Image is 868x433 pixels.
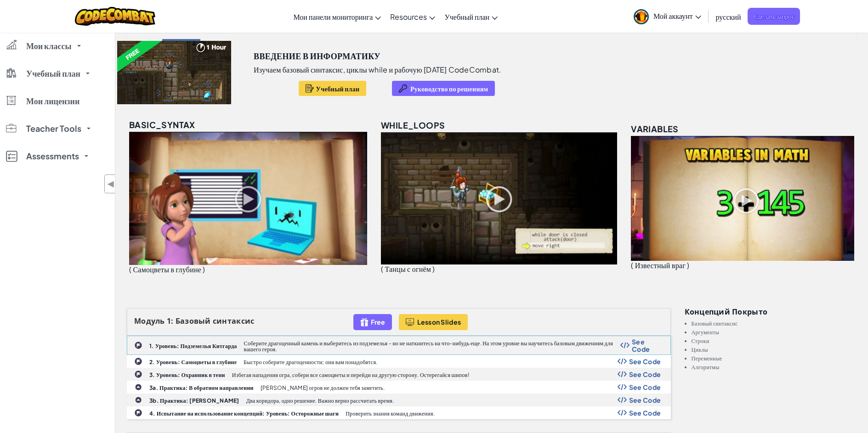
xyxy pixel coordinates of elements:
a: Сделать запрос [748,8,800,25]
a: Учебный план [440,4,502,29]
img: Show Code Logo [618,384,627,390]
span: Мои классы [26,42,72,50]
img: Show Code Logo [618,358,627,365]
a: Resources [386,4,440,29]
p: Быстро соберите драгоценности; они вам понадобятся. [244,359,377,365]
li: Алгоритмы [692,364,857,370]
img: IconChallengeLevel.svg [134,409,142,417]
img: variables_unlocked.png [631,136,854,261]
span: Мои панели мониторинга [293,12,373,22]
a: русский [711,4,746,29]
span: See Code [629,409,661,416]
span: Самоцветы в глубине [133,264,201,274]
img: while_loops_unlocked.png [381,132,617,264]
span: basic_syntax [129,119,195,130]
img: IconChallengeLevel.svg [134,370,142,378]
a: 2. Уровень: Самоцветы в глубине Быстро соберите драгоценности; они вам понадобятся. Show Code Log... [127,355,671,368]
span: Free [371,318,385,326]
span: ( [129,264,131,274]
a: 4. Испытание на использование концепций: Уровень: Осторожные шаги Проверить знания команд движени... [127,406,671,419]
span: Модуль [134,316,165,326]
li: Циклы [692,347,857,353]
p: [PERSON_NAME] огров не должен тебя заметить. [261,385,385,391]
span: ) [432,264,435,274]
span: ) [687,260,689,270]
p: Соберите драгоценный камень и выберитесь из подземелья - но не наткнитесь на что-нибудь еще. На э... [244,340,620,352]
li: Базовый синтаксис [692,321,857,326]
img: avatar [634,9,649,24]
button: Lesson Slides [399,314,468,330]
img: IconPracticeLevel.svg [135,383,142,391]
span: See Code [632,338,661,353]
img: Show Code Logo [620,342,630,349]
img: IconChallengeLevel.svg [134,341,142,349]
img: Show Code Logo [618,371,627,377]
b: 3b. Практика: [PERSON_NAME] [149,397,239,404]
b: 2. Уровень: Самоцветы в глубине [149,359,237,366]
span: See Code [629,396,661,404]
span: Базовый синтаксис [176,316,255,326]
span: Танцы с огнём [385,264,431,274]
button: Руководство по решениям [392,81,495,96]
h3: Введение в Информатику [254,49,380,63]
a: 1. Уровень: Подземелья Китгарда Соберите драгоценный камень и выберитесь из подземелья - но не на... [127,336,671,355]
span: Учебный план [444,12,489,22]
img: Show Code Logo [618,410,627,416]
img: basic_syntax_unlocked.png [129,132,367,265]
span: Resources [390,12,427,22]
h3: Концепций покрыто [685,308,857,316]
span: ( [381,264,383,274]
span: Известный враг [635,260,686,270]
b: 3a. Практика: В обратном направлении [149,384,254,391]
b: 4. Испытание на использование концепций: Уровень: Осторожные шаги [149,410,339,417]
p: Избегая нападения огра, собери все самоцветы и перейди на другую сторону. Остерегайся шипов! [232,372,469,378]
img: IconPracticeLevel.svg [135,396,142,404]
li: Переменные [692,355,857,361]
span: Руководство по решениям [410,85,488,92]
span: ◀ [107,177,115,191]
span: See Code [629,383,661,391]
span: variables [631,124,679,134]
span: Assessments [26,152,79,160]
span: русский [716,12,741,22]
span: ) [203,264,205,274]
span: Учебный план [316,85,360,92]
b: 1. Уровень: Подземелья Китгарда [149,343,237,349]
img: Show Code Logo [618,397,627,403]
span: while_loops [381,120,445,130]
li: Строки [692,338,857,344]
li: Аргументы [692,329,857,335]
img: IconChallengeLevel.svg [134,357,142,366]
p: Два коридора, одно решение. Важно верно рассчитать время. [246,398,394,404]
span: Учебный план [26,69,80,78]
span: Мои лицензии [26,97,79,105]
p: Изучаем базовый синтаксис, циклы while и рабочую [DATE] CodeCombat. [254,65,501,74]
span: See Code [629,371,661,378]
button: Учебный план [299,81,367,96]
a: 3b. Практика: [PERSON_NAME] Два коридора, одно решение. Важно верно рассчитать время. Show Code L... [127,394,671,406]
span: ( [631,260,633,270]
span: Teacher Tools [26,124,81,133]
a: 3. Уровень: Охранник в тени Избегая нападения огра, собери все самоцветы и перейди на другую стор... [127,368,671,381]
span: See Code [629,358,661,365]
a: Мой аккаунт [629,2,706,31]
img: IconFreeLevelv2.svg [360,317,369,327]
img: CodeCombat logo [75,7,155,26]
p: Проверить знания команд движения. [346,411,435,416]
a: Мои панели мониторинга [289,4,386,29]
span: Мой аккаунт [653,11,701,21]
span: Lesson Slides [417,318,461,326]
span: 1: [167,316,174,326]
a: 3a. Практика: В обратном направлении [PERSON_NAME] огров не должен тебя заметить. Show Code Logo ... [127,381,671,394]
b: 3. Уровень: Охранник в тени [149,371,225,378]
